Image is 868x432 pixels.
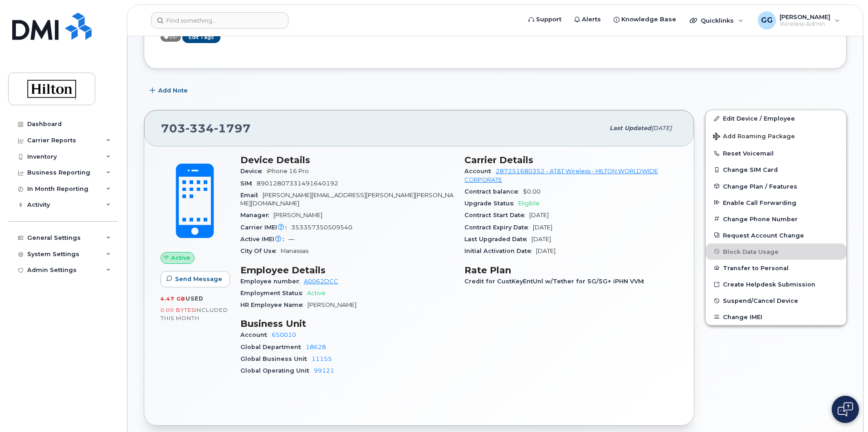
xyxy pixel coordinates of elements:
input: Find something... [151,12,288,29]
span: 703 [161,121,251,135]
span: Last updated [610,125,651,131]
span: Active [171,253,190,262]
span: iPhone 16 Pro [267,168,309,175]
span: Quicklinks [701,17,734,24]
span: 4.47 GB [161,296,185,302]
a: Knowledge Base [607,10,683,29]
span: Add Roaming Package [713,133,795,141]
button: Suspend/Cancel Device [706,292,846,309]
span: Eligible [518,200,540,207]
h3: Rate Plan [464,265,678,276]
span: Carrier IMEI [240,224,291,231]
span: Global Operating Unit [240,367,314,374]
button: Add Note [144,83,195,99]
button: Change Phone Number [706,211,846,227]
a: 18628 [306,344,326,350]
span: Contract Expiry Date [464,224,533,231]
span: GG [761,15,773,26]
span: [DATE] [536,248,556,254]
a: 99121 [314,367,334,374]
a: 287251680352 - AT&T Wireless - HILTON WORLDWIDE CORPORATE [464,168,658,183]
button: Send Message [161,271,230,287]
a: Edit Device / Employee [706,110,846,126]
span: [DATE] [532,236,551,243]
button: Add Roaming Package [706,126,846,145]
span: [DATE] [651,125,672,131]
span: Last Upgraded Date [464,236,532,243]
button: Reset Voicemail [706,145,846,161]
span: Active [307,290,326,296]
a: Alerts [568,10,607,29]
button: Request Account Change [706,227,846,243]
span: City Of Use [240,248,281,254]
a: Support [522,10,568,29]
span: Change Plan / Features [723,183,797,189]
span: Upgrade Status [464,200,518,207]
img: Open chat [838,402,853,417]
span: Global Department [240,344,306,350]
span: Alerts [582,15,601,24]
span: [DATE] [529,212,549,218]
span: [PERSON_NAME] [307,301,356,308]
div: Gwendolyn Garrison [751,11,846,29]
span: Initial Activation Date [464,248,536,254]
span: Email [240,192,263,199]
button: Change Plan / Features [706,178,846,194]
a: Edit Tags [182,32,220,43]
span: — [288,236,294,243]
div: Quicklinks [683,11,750,29]
span: 89012807331491640192 [257,180,338,187]
span: [PERSON_NAME][EMAIL_ADDRESS][PERSON_NAME][PERSON_NAME][DOMAIN_NAME] [240,192,454,207]
h3: Carrier Details [464,155,678,165]
span: Manassas [281,248,308,254]
a: Create Helpdesk Submission [706,276,846,292]
span: Credit for CustKeyEntUnl w/Tether for 5G/5G+ iPHN VVM [464,278,649,285]
a: A0062DCC [304,278,338,285]
span: [PERSON_NAME] [273,212,322,218]
span: Global Business Unit [240,355,312,362]
span: Send Message [175,275,222,283]
span: Active IMEI [240,236,288,243]
button: Transfer to Personal [706,260,846,276]
span: 0.00 Bytes [161,307,195,313]
span: Employment Status [240,290,307,296]
span: 353357350509540 [291,224,352,231]
span: Wireless Admin [780,20,830,28]
span: Active [161,33,181,42]
h3: Employee Details [240,265,454,276]
button: Change SIM Card [706,161,846,178]
span: Employee number [240,278,304,285]
span: Account [240,331,272,338]
span: Knowledge Base [621,15,676,24]
span: SIM [240,180,257,187]
span: Account [464,168,496,175]
span: $0.00 [523,188,541,195]
span: 334 [185,121,214,135]
span: Contract balance [464,188,523,195]
h3: Device Details [240,155,454,165]
a: 650010 [272,331,296,338]
span: 1797 [214,121,251,135]
span: Device [240,168,267,175]
a: 11155 [312,355,332,362]
button: Block Data Usage [706,243,846,260]
span: used [185,295,204,302]
span: [DATE] [533,224,552,231]
span: HR Employee Name [240,301,307,308]
span: [PERSON_NAME] [780,13,830,20]
button: Enable Call Forwarding [706,194,846,211]
button: Change IMEI [706,309,846,325]
span: Support [536,15,561,24]
span: Suspend/Cancel Device [723,297,798,304]
span: Manager [240,212,273,218]
span: Add Note [158,86,188,95]
h3: Business Unit [240,318,454,329]
span: Enable Call Forwarding [723,199,796,206]
span: Contract Start Date [464,212,529,218]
